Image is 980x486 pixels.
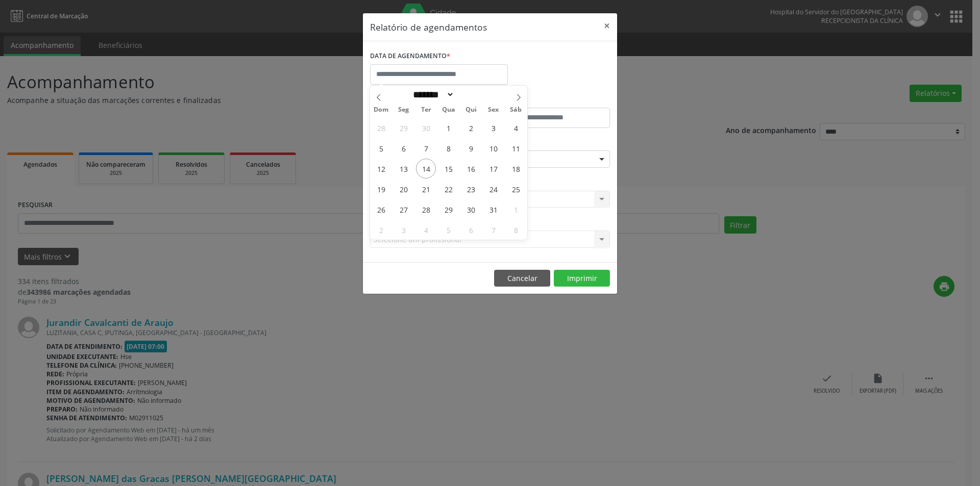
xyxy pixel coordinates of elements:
[371,159,391,178] span: Outubro 12, 2025
[483,199,503,219] span: Outubro 31, 2025
[409,89,454,100] select: Month
[454,89,488,100] input: Year
[483,159,503,178] span: Outubro 17, 2025
[461,199,481,219] span: Outubro 30, 2025
[371,118,391,138] span: Setembro 28, 2025
[461,118,481,138] span: Outubro 2, 2025
[371,199,391,219] span: Outubro 26, 2025
[554,270,610,287] button: Imprimir
[483,118,503,138] span: Outubro 3, 2025
[438,138,458,158] span: Outubro 8, 2025
[494,270,550,287] button: Cancelar
[597,13,617,38] button: Close
[370,48,450,64] label: DATA DE AGENDAMENTO
[506,199,526,219] span: Novembro 1, 2025
[438,159,458,178] span: Outubro 15, 2025
[416,179,436,199] span: Outubro 21, 2025
[438,118,458,138] span: Outubro 1, 2025
[506,138,526,158] span: Outubro 11, 2025
[483,179,503,199] span: Outubro 24, 2025
[394,138,413,158] span: Outubro 6, 2025
[416,199,436,219] span: Outubro 28, 2025
[461,159,481,178] span: Outubro 16, 2025
[438,220,458,240] span: Novembro 5, 2025
[393,107,415,113] span: Seg
[506,159,526,178] span: Outubro 18, 2025
[416,220,436,240] span: Novembro 4, 2025
[394,199,413,219] span: Outubro 27, 2025
[371,179,391,199] span: Outubro 19, 2025
[461,179,481,199] span: Outubro 23, 2025
[371,138,391,158] span: Outubro 5, 2025
[416,118,436,138] span: Setembro 30, 2025
[394,179,413,199] span: Outubro 20, 2025
[370,107,393,113] span: Dom
[416,138,436,158] span: Outubro 7, 2025
[505,107,527,113] span: Sáb
[394,118,413,138] span: Setembro 29, 2025
[461,220,481,240] span: Novembro 6, 2025
[437,107,460,113] span: Qua
[460,107,482,113] span: Qui
[506,179,526,199] span: Outubro 25, 2025
[482,107,505,113] span: Sex
[493,92,610,108] label: ATÉ
[415,107,437,113] span: Ter
[438,199,458,219] span: Outubro 29, 2025
[371,220,391,240] span: Novembro 2, 2025
[506,118,526,138] span: Outubro 4, 2025
[394,220,413,240] span: Novembro 3, 2025
[483,220,503,240] span: Novembro 7, 2025
[394,159,413,178] span: Outubro 13, 2025
[506,220,526,240] span: Novembro 8, 2025
[370,20,487,34] h5: Relatório de agendamentos
[461,138,481,158] span: Outubro 9, 2025
[483,138,503,158] span: Outubro 10, 2025
[438,179,458,199] span: Outubro 22, 2025
[416,159,436,178] span: Outubro 14, 2025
